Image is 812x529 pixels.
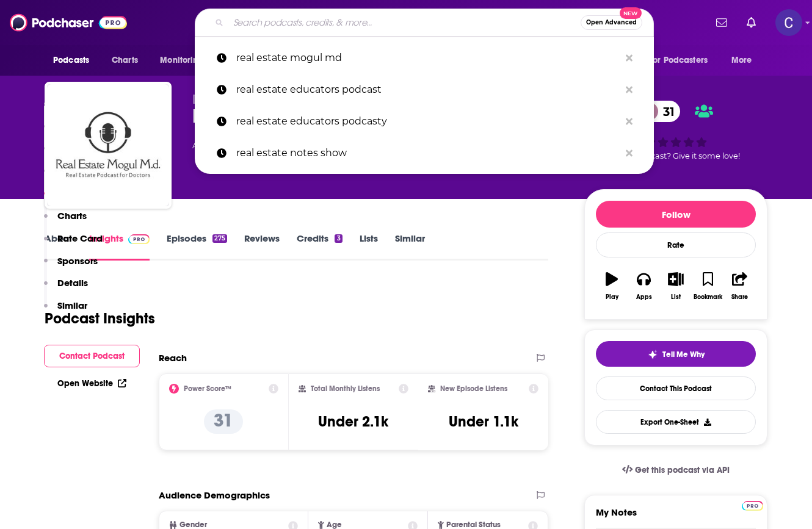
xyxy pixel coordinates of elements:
[244,232,280,261] a: Reviews
[641,49,725,72] button: open menu
[44,255,98,278] button: Sponsors
[236,106,620,137] p: real estate educators podcasty
[10,11,127,34] img: Podchaser - Follow, Share and Rate Podcasts
[639,101,681,122] a: 31
[297,232,342,261] a: Credits3
[628,264,659,308] button: Apps
[775,9,802,36] img: User Profile
[57,232,103,244] p: Rate Card
[584,93,767,168] div: 31Good podcast? Give it some love!
[53,52,89,69] span: Podcasts
[192,138,405,153] div: A podcast
[723,49,767,72] button: open menu
[649,52,708,69] span: For Podcasters
[44,232,103,255] button: Rate Card
[360,232,378,261] a: Lists
[184,384,231,393] h2: Power Score™
[596,341,756,367] button: tell me why sparkleTell Me Why
[671,293,681,301] div: List
[692,264,723,308] button: Bookmark
[327,521,342,529] span: Age
[612,151,740,160] span: Good podcast? Give it some love!
[449,412,518,431] h3: Under 1.1k
[318,412,388,431] h3: Under 2.1k
[581,15,642,30] button: Open AdvancedNew
[742,12,761,33] a: Show notifications dropdown
[159,489,270,501] h2: Audience Demographics
[57,277,88,289] p: Details
[236,42,620,74] p: real estate mogul md
[651,101,681,122] span: 31
[228,13,581,32] input: Search podcasts, credits, & more...
[160,52,203,69] span: Monitoring
[636,293,652,301] div: Apps
[212,234,227,243] div: 275
[742,499,763,511] a: Pro website
[179,521,207,529] span: Gender
[236,137,620,169] p: real estate notes show
[159,352,187,364] h2: Reach
[775,9,802,36] button: Show profile menu
[440,384,507,393] h2: New Episode Listens
[648,350,658,359] img: tell me why sparkle
[606,293,618,301] div: Play
[236,74,620,106] p: real estate educators podcast
[446,521,501,529] span: Parental Status
[596,201,756,228] button: Follow
[195,9,654,37] div: Search podcasts, credits, & more...
[620,7,642,19] span: New
[775,9,802,36] span: Logged in as publicityxxtina
[586,20,637,26] span: Open Advanced
[44,300,87,322] button: Similar
[57,300,87,311] p: Similar
[195,74,654,106] a: real estate educators podcast
[731,293,748,301] div: Share
[660,264,692,308] button: List
[694,293,722,301] div: Bookmark
[195,106,654,137] a: real estate educators podcasty
[596,506,756,528] label: My Notes
[204,409,243,434] p: 31
[195,42,654,74] a: real estate mogul md
[596,410,756,434] button: Export One-Sheet
[596,376,756,400] a: Contact This Podcast
[742,501,763,511] img: Podchaser Pro
[47,84,169,206] img: Real Estate Mogul, M.D.
[195,137,654,169] a: real estate notes show
[151,49,219,72] button: open menu
[104,49,145,72] a: Charts
[724,264,756,308] button: Share
[612,455,739,485] a: Get this podcast via API
[596,232,756,257] div: Rate
[596,264,628,308] button: Play
[44,345,140,367] button: Contact Podcast
[167,232,227,261] a: Episodes275
[44,277,88,300] button: Details
[662,350,705,359] span: Tell Me Why
[635,465,730,475] span: Get this podcast via API
[335,234,342,243] div: 3
[112,52,138,69] span: Charts
[192,93,280,104] span: [PERSON_NAME]
[311,384,380,393] h2: Total Monthly Listens
[57,378,126,389] a: Open Website
[395,232,425,261] a: Similar
[731,52,752,69] span: More
[711,12,732,33] a: Show notifications dropdown
[45,49,105,72] button: open menu
[57,255,98,267] p: Sponsors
